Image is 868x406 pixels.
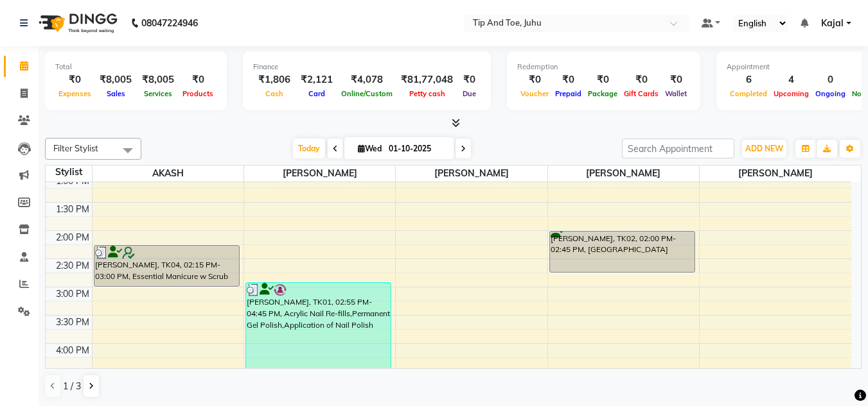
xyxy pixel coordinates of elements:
span: Due [459,89,479,98]
div: ₹2,121 [296,72,338,87]
span: Voucher [517,89,552,98]
span: Wed [355,144,385,153]
span: Sales [103,89,128,98]
span: Card [305,89,328,98]
div: 2:00 PM [53,231,92,244]
div: ₹4,078 [338,72,396,87]
div: 3:00 PM [53,287,92,301]
span: Expenses [55,89,94,98]
span: Cash [262,89,287,98]
div: ₹0 [517,72,552,87]
span: ADD NEW [745,144,783,153]
div: 3:30 PM [53,316,92,329]
div: [PERSON_NAME], TK01, 02:55 PM-04:45 PM, Acrylic Nail Re-fills,Permanent Gel Polish,Application of... [246,283,391,385]
span: Online/Custom [338,89,396,98]
div: ₹8,005 [137,72,179,87]
div: [PERSON_NAME], TK02, 02:00 PM-02:45 PM, [GEOGRAPHIC_DATA] [550,232,695,272]
span: [PERSON_NAME] [548,165,699,182]
div: ₹0 [179,72,217,87]
input: 2025-10-01 [385,139,449,158]
span: Ongoing [812,89,849,98]
span: AKASH [93,165,244,182]
span: Completed [727,89,770,98]
span: Petty cash [406,89,448,98]
span: Wallet [662,89,690,98]
div: ₹0 [458,72,481,87]
img: logo [33,5,121,41]
div: ₹8,005 [94,72,137,87]
span: Kajal [821,17,844,30]
div: Finance [253,62,481,72]
span: Services [141,89,175,98]
div: Redemption [517,62,690,72]
span: Filter Stylist [53,143,98,153]
div: Total [55,62,217,72]
div: 0 [812,72,849,87]
span: [PERSON_NAME] [396,165,547,182]
span: Products [179,89,217,98]
span: [PERSON_NAME] [244,165,395,182]
div: ₹1,806 [253,72,296,87]
div: ₹0 [552,72,585,87]
span: Gift Cards [621,89,662,98]
span: Package [585,89,621,98]
span: Today [293,139,325,158]
div: ₹81,77,048 [396,72,458,87]
div: [PERSON_NAME], TK04, 02:15 PM-03:00 PM, Essential Manicure w Scrub [94,246,240,286]
div: 4 [770,72,812,87]
div: ₹0 [55,72,94,87]
b: 08047224946 [141,5,198,41]
div: ₹0 [621,72,662,87]
button: ADD NEW [742,140,786,158]
span: [PERSON_NAME] [700,165,851,182]
div: 2:30 PM [53,259,92,273]
div: 1:30 PM [53,203,92,216]
span: Upcoming [770,89,812,98]
span: Prepaid [552,89,585,98]
span: 1 / 3 [63,380,81,393]
div: Stylist [46,165,92,179]
div: 4:00 PM [53,344,92,357]
div: ₹0 [662,72,690,87]
div: ₹0 [585,72,621,87]
input: Search Appointment [622,139,734,158]
div: 6 [727,72,770,87]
